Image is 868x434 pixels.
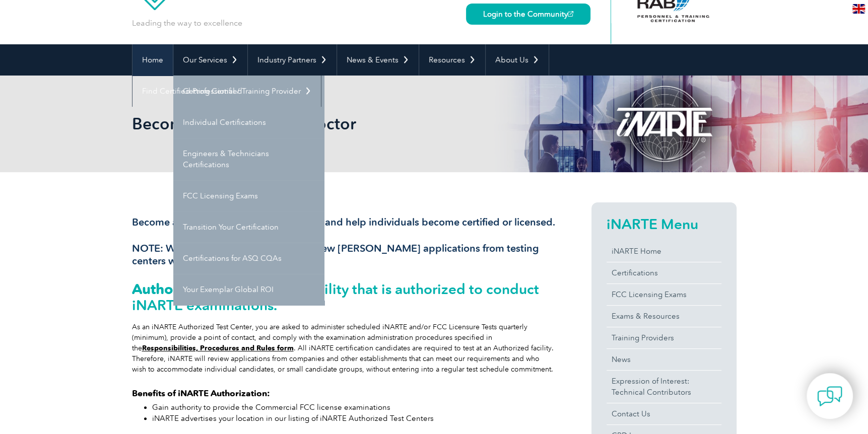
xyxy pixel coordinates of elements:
[607,306,721,327] a: Exams & Resources
[607,262,721,283] a: Certifications
[132,322,555,375] div: As an iNARTE Authorized Test Center, you are asked to administer scheduled iNARTE and/or FCC Lice...
[486,44,549,76] a: About Us
[607,403,721,424] a: Contact Us
[607,216,721,232] h2: iNARTE Menu
[607,327,721,348] a: Training Providers
[173,138,324,180] a: Engineers & Technicians Certifications
[852,4,865,14] img: en
[607,371,721,403] a: Expression of Interest:Technical Contributors
[132,242,555,267] h3: NOTE: We are currently only accepting new [PERSON_NAME] applications from testing centers within ...
[568,11,573,17] img: open_square.png
[132,281,555,313] h2: A facility that is authorized to conduct iNARTE examinations.
[419,44,485,76] a: Resources
[173,107,324,138] a: Individual Certifications
[132,116,555,132] h2: Become An Approved Proctor
[132,388,270,398] strong: Benefits of iNARTE Authorization:
[132,280,292,298] strong: Authorized Test Center:
[132,216,555,229] h3: Become an Approved Proctor for iNARTE and help individuals become certified or licensed.
[607,284,721,305] a: FCC Licensing Exams
[132,18,242,29] p: Leading the way to excellence
[142,344,294,352] a: Responsibilities, Procedures and Rules form
[132,76,321,107] a: Find Certified Professional / Training Provider
[152,402,555,413] li: Gain authority to provide the Commercial FCC license examinations
[132,44,173,76] a: Home
[173,180,324,211] a: FCC Licensing Exams
[173,274,324,305] a: Your Exemplar Global ROI
[173,44,247,76] a: Our Services
[173,211,324,243] a: Transition Your Certification
[152,413,555,424] li: iNARTE advertises your location in our listing of iNARTE Authorized Test Centers
[337,44,419,76] a: News & Events
[248,44,337,76] a: Industry Partners
[607,349,721,370] a: News
[466,4,590,25] a: Login to the Community
[817,384,842,409] img: contact-chat.png
[607,241,721,262] a: iNARTE Home
[173,243,324,274] a: Certifications for ASQ CQAs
